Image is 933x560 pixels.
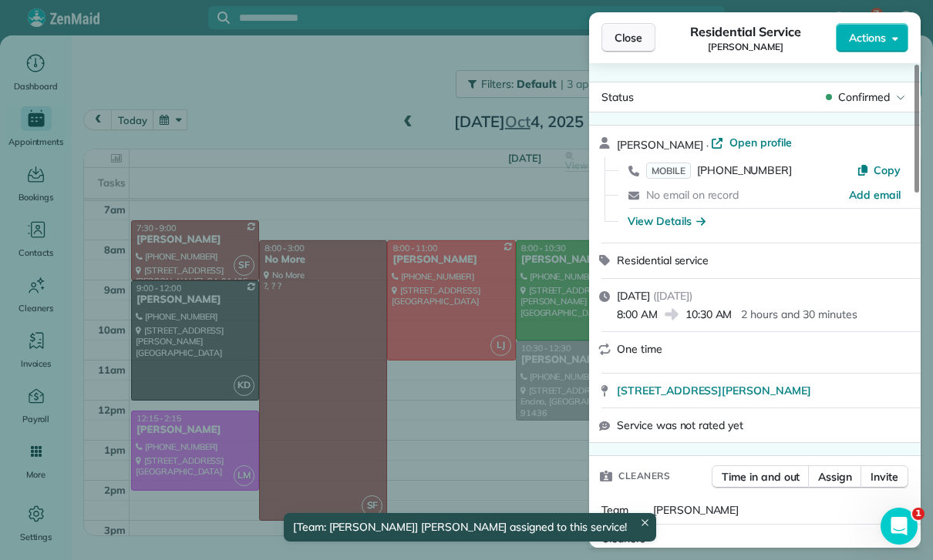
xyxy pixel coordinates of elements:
span: Close [615,30,642,45]
span: Actions [849,30,886,45]
span: [PERSON_NAME] [617,138,703,152]
span: · [703,139,712,151]
button: Copy [857,163,901,178]
span: Assign [818,469,852,485]
span: One time [617,342,662,356]
span: 10:30 AM [685,307,733,322]
a: [STREET_ADDRESS][PERSON_NAME] [617,383,911,398]
span: Invite [871,469,898,485]
span: No email on record [646,188,739,202]
span: 1 [912,508,925,520]
span: 8:00 AM [617,307,658,322]
span: Team [601,503,628,517]
button: Assign [808,465,862,488]
span: Residential Service [690,22,800,41]
a: MOBILE[PHONE_NUMBER] [646,163,792,178]
span: Cleaners [618,468,670,484]
span: [STREET_ADDRESS][PERSON_NAME] [617,383,811,398]
div: [Team: [PERSON_NAME]] [PERSON_NAME] assigned to this service! [284,513,657,542]
span: ( [DATE] ) [653,289,692,303]
span: Status [601,90,634,104]
span: [PERSON_NAME] [653,503,739,517]
span: [DATE] [617,289,650,303]
button: View Details [628,213,706,229]
span: [PHONE_NUMBER] [697,163,792,177]
a: Add email [849,187,901,203]
span: MOBILE [646,163,691,179]
span: Service was not rated yet [617,417,743,433]
iframe: Intercom live chat [881,508,918,545]
span: Residential service [617,253,709,267]
span: Open profile [729,135,792,150]
span: Copy [874,163,901,177]
p: 2 hours and 30 minutes [741,307,857,322]
button: Time in and out [712,465,810,488]
span: Confirmed [838,89,890,105]
span: [PERSON_NAME] [708,41,783,53]
button: Close [601,23,655,52]
span: Time in and out [722,469,800,485]
a: Open profile [711,135,792,150]
button: Invite [861,465,908,488]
